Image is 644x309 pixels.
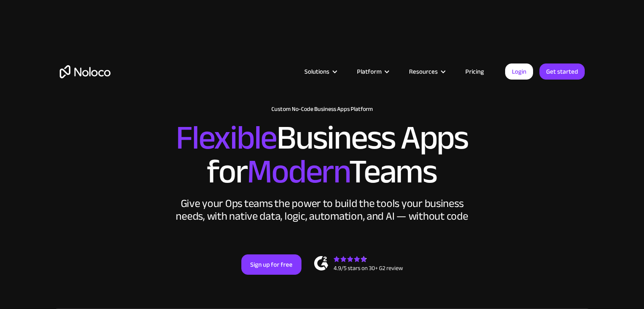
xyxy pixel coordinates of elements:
a: Pricing [455,66,495,77]
a: Sign up for free [241,254,301,275]
h2: Business Apps for Teams [60,121,585,189]
span: Modern [247,140,349,203]
a: Get started [539,63,585,80]
div: Resources [409,66,438,77]
div: Give your Ops teams the power to build the tools your business needs, with native data, logic, au... [174,197,470,223]
a: home [60,65,111,78]
a: Login [505,63,533,80]
div: Resources [398,66,455,77]
div: Solutions [294,66,346,77]
div: Platform [357,66,381,77]
span: Flexible [176,106,276,169]
div: Platform [346,66,398,77]
div: Solutions [304,66,329,77]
